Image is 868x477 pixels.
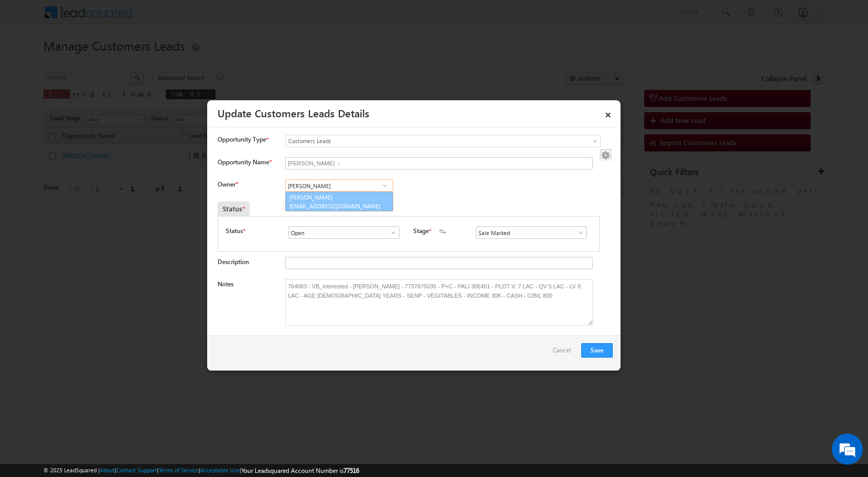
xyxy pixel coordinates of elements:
[581,343,613,358] button: Save
[13,96,189,310] textarea: Type your message and hit 'Enter'
[218,280,234,288] label: Notes
[599,104,617,122] a: ×
[218,202,250,216] div: Status
[159,467,199,473] a: Terms of Service
[218,135,266,144] span: Opportunity Type
[218,180,238,188] label: Owner
[344,467,359,474] span: 77516
[289,202,382,210] span: [EMAIL_ADDRESS][DOMAIN_NAME]
[218,105,369,120] a: Update Customers Leads Details
[218,158,271,166] label: Opportunity Name
[43,466,359,475] span: © 2025 LeadSquared | | | | |
[100,467,115,473] a: About
[285,179,393,192] input: Type to Search
[200,467,240,473] a: Acceptable Use
[384,227,397,238] a: Show All Items
[285,135,601,147] a: Customers Leads
[476,226,587,239] input: Type to Search
[226,226,243,236] label: Status
[241,467,359,474] span: Your Leadsquared Account Number is
[18,54,43,68] img: d_60004797649_company_0_60004797649
[288,226,399,239] input: Type to Search
[378,180,391,191] a: Show All Items
[54,54,174,68] div: Chat with us now
[553,343,576,363] a: Cancel
[286,136,559,146] span: Customers Leads
[141,318,188,332] em: Start Chat
[285,192,393,211] a: [PERSON_NAME]
[169,5,194,30] div: Minimize live chat window
[571,227,584,238] a: Show All Items
[116,467,157,473] a: Contact Support
[218,258,249,266] label: Description
[413,226,429,236] label: Stage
